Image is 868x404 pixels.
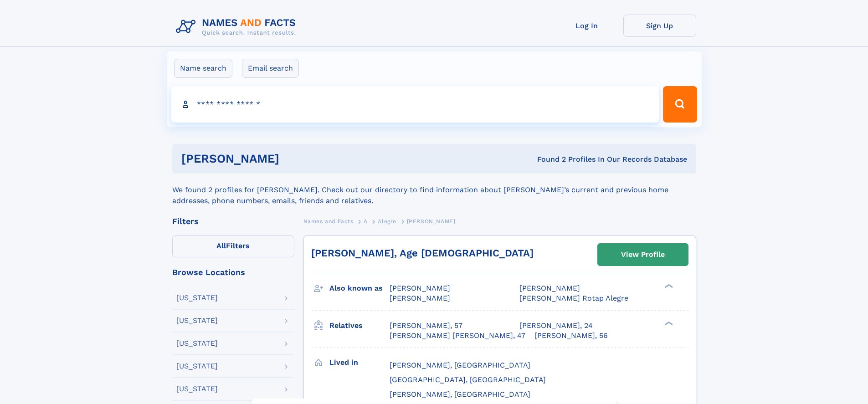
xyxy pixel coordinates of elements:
div: View Profile [621,244,665,265]
a: View Profile [598,244,688,266]
div: [US_STATE] [176,340,218,347]
button: Search Button [663,86,697,123]
span: [PERSON_NAME], [GEOGRAPHIC_DATA] [390,390,530,399]
a: [PERSON_NAME] [PERSON_NAME], 47 [390,331,525,341]
span: [PERSON_NAME] [390,294,450,302]
div: [US_STATE] [176,363,218,370]
div: Browse Locations [172,268,294,276]
label: Email search [242,59,299,78]
label: Name search [174,59,232,78]
a: [PERSON_NAME], 56 [534,331,608,341]
span: [PERSON_NAME] [519,284,580,292]
div: ❯ [663,320,673,326]
span: [GEOGRAPHIC_DATA], [GEOGRAPHIC_DATA] [390,375,546,384]
a: Alegre [378,215,396,227]
a: Sign Up [623,15,696,37]
h3: Also known as [329,281,390,296]
div: [US_STATE] [176,294,218,302]
span: [PERSON_NAME] [407,218,456,225]
div: ❯ [663,283,673,289]
div: [US_STATE] [176,385,218,393]
a: [PERSON_NAME], 24 [519,321,593,331]
div: Found 2 Profiles In Our Records Database [408,154,687,164]
a: Log In [550,15,623,37]
label: Filters [172,235,294,257]
input: search input [171,86,659,123]
div: [US_STATE] [176,317,218,324]
span: [PERSON_NAME] [390,284,450,292]
a: A [364,215,368,227]
span: Alegre [378,218,396,225]
h3: Lived in [329,355,390,370]
a: Names and Facts [303,215,354,227]
div: Filters [172,217,294,225]
h3: Relatives [329,318,390,333]
h1: [PERSON_NAME] [181,153,408,164]
a: [PERSON_NAME], 57 [390,321,462,331]
span: [PERSON_NAME], [GEOGRAPHIC_DATA] [390,361,530,369]
div: We found 2 profiles for [PERSON_NAME]. Check out our directory to find information about [PERSON_... [172,174,696,206]
a: [PERSON_NAME], Age [DEMOGRAPHIC_DATA] [311,247,534,259]
span: [PERSON_NAME] Rotap Alegre [519,294,628,302]
span: A [364,218,368,225]
span: All [216,241,226,250]
img: Logo Names and Facts [172,15,303,39]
